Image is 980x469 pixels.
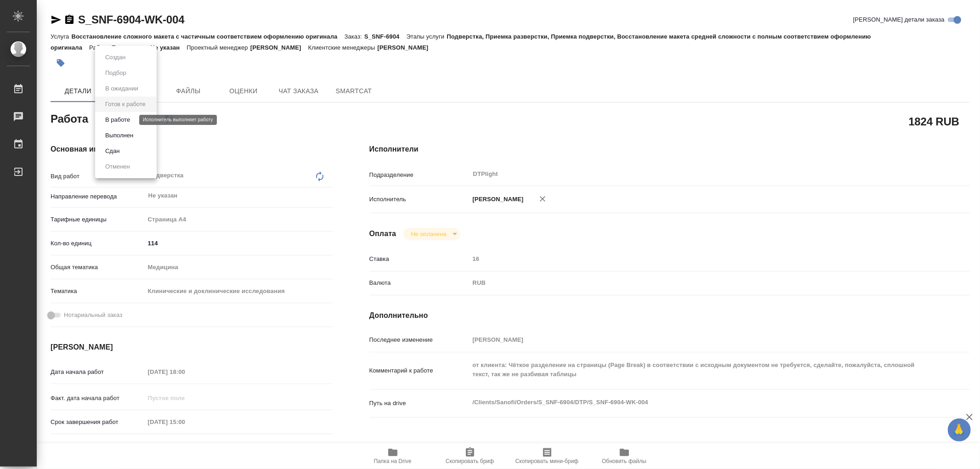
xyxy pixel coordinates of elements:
button: В ожидании [102,84,141,94]
button: Готов к работе [102,99,148,109]
button: Создан [102,52,128,62]
button: Отменен [102,162,133,172]
button: Выполнен [102,130,136,141]
button: Сдан [102,146,122,156]
button: Подбор [102,68,129,78]
button: В работе [102,115,133,125]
